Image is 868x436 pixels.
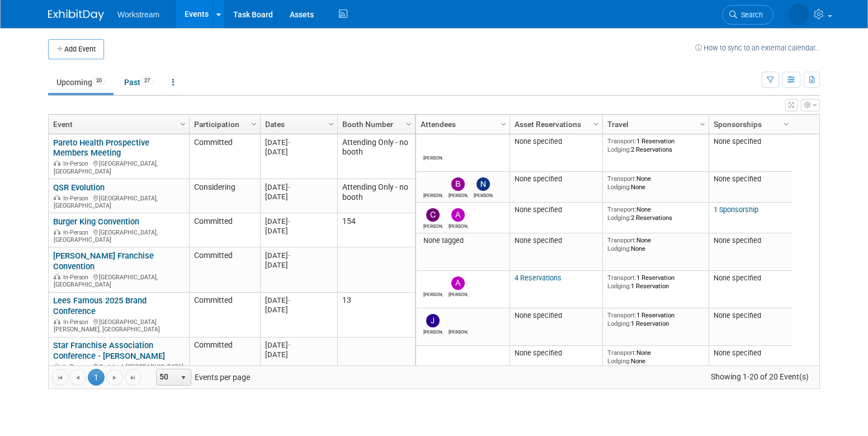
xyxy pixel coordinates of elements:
span: Lodging: [607,282,631,290]
img: Benjamin Guyaux [451,177,465,191]
img: Andrew Walters [451,276,465,290]
span: Events per page [142,369,261,386]
span: Lodging: [607,214,631,222]
a: Asset Reservations [515,115,595,134]
img: Nicole Kim [477,177,490,191]
a: Dates [265,115,330,134]
a: Attendees [421,115,502,134]
div: Benjamin Guyaux [449,191,468,198]
div: None tagged [421,236,506,245]
div: [GEOGRAPHIC_DATA], [GEOGRAPHIC_DATA] [53,227,184,244]
div: Xavier Montalvo [423,290,443,297]
span: In-Person [63,195,92,202]
a: Column Settings [177,115,190,132]
span: Lodging: [607,183,631,191]
td: Committed [189,213,260,247]
span: None specified [714,311,761,320]
span: Go to the next page [110,373,119,382]
a: Column Settings [697,115,709,132]
div: Andrew Walters [449,222,468,229]
div: [DATE] [265,251,332,260]
div: None None [607,236,705,252]
span: None specified [714,137,761,146]
a: Search [722,5,773,25]
a: [PERSON_NAME] Franchise Convention [53,251,154,271]
a: 4 Reservations [515,274,562,282]
span: Lodging: [607,245,631,252]
div: [DATE] [265,340,332,350]
img: In-Person Event [54,363,60,369]
a: Column Settings [403,115,416,132]
span: - [288,217,290,226]
span: - [288,296,290,304]
div: Jacob Davis [423,327,443,335]
td: Committed [189,134,260,179]
td: Committed [189,293,260,337]
a: How to sync to an external calendar... [695,44,820,52]
div: None 2 Reservations [607,205,705,222]
a: 1 Sponsorship [714,205,758,214]
div: 1 Reservation 1 Reservation [607,274,705,290]
td: Committed [189,247,260,292]
a: Past27 [116,72,162,93]
span: Transport: [607,274,636,282]
span: Search [737,11,763,19]
span: In-Person [63,160,92,167]
a: QSR Evolution [53,182,105,193]
a: Event [53,115,182,134]
div: [GEOGRAPHIC_DATA], [GEOGRAPHIC_DATA] [53,272,184,289]
span: 1 [88,369,105,386]
span: Lodging: [607,320,631,327]
div: [GEOGRAPHIC_DATA], [GEOGRAPHIC_DATA] [53,158,184,175]
div: [DATE] [265,217,332,226]
a: Go to the first page [51,369,68,386]
span: In-Person [63,274,92,281]
a: Column Settings [781,115,793,132]
img: Xavier Montalvo [426,276,440,290]
span: None specified [714,236,761,245]
span: Transport: [607,175,636,182]
span: Showing 1-20 of 20 Event(s) [701,369,819,385]
span: Transport: [607,205,636,213]
span: None specified [515,205,562,214]
img: Jacob Davis [426,314,440,327]
div: [DATE] [265,260,332,270]
div: [DATE] [265,192,332,201]
span: None specified [515,349,562,357]
span: Workstream [117,10,159,19]
span: In-Person [63,229,92,236]
span: None specified [515,236,562,245]
div: [DATE] [265,226,332,236]
span: Column Settings [249,120,258,129]
span: None specified [714,274,761,282]
span: Transport: [607,137,636,145]
div: None None [607,175,705,191]
span: Go to the previous page [73,373,82,382]
a: Upcoming20 [48,72,114,93]
div: Patrick Ledesma [423,153,443,161]
span: 27 [141,77,153,85]
img: In-Person Event [54,229,60,235]
td: Attending Only - no booth [337,179,415,213]
div: 1 Reservation 2 Reservations [607,137,705,153]
span: Lodging: [607,357,631,365]
td: Attending Only - no booth [337,134,415,179]
span: - [288,183,290,191]
img: Austin Truong [426,351,440,365]
span: In-Person [63,363,92,371]
span: None specified [515,175,562,183]
span: In-Person [63,318,92,326]
td: Committed [189,337,260,375]
a: Pareto Health Prospective Members Meeting [53,138,149,158]
span: Column Settings [327,120,336,129]
a: Go to the next page [106,369,123,386]
span: Transport: [607,311,636,319]
img: In-Person Event [54,195,60,200]
span: Go to the last page [129,373,138,382]
img: Patrick Ledesma [426,140,440,153]
a: Booth Number [342,115,408,134]
a: Column Settings [325,115,338,132]
img: In-Person Event [54,274,60,279]
div: Andrew Walters [449,290,468,297]
a: Star Franchise Association Conference - [PERSON_NAME] [53,340,165,361]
